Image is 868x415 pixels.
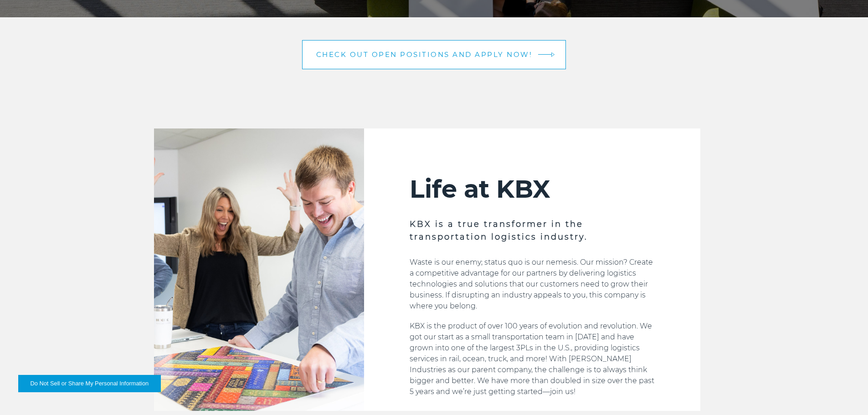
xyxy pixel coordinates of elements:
[302,40,566,69] a: Check out open positions and apply now! arrow arrow
[410,257,655,312] p: Waste is our enemy; status quo is our nemesis. Our mission? Create a competitive advantage for ou...
[551,52,555,57] img: arrow
[410,174,655,204] h2: Life at KBX
[410,218,655,243] h3: KBX is a true transformer in the transportation logistics industry.
[316,51,533,58] span: Check out open positions and apply now!
[410,321,655,397] p: KBX is the product of over 100 years of evolution and revolution. We got our start as a small tra...
[18,375,161,392] button: Do Not Sell or Share My Personal Information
